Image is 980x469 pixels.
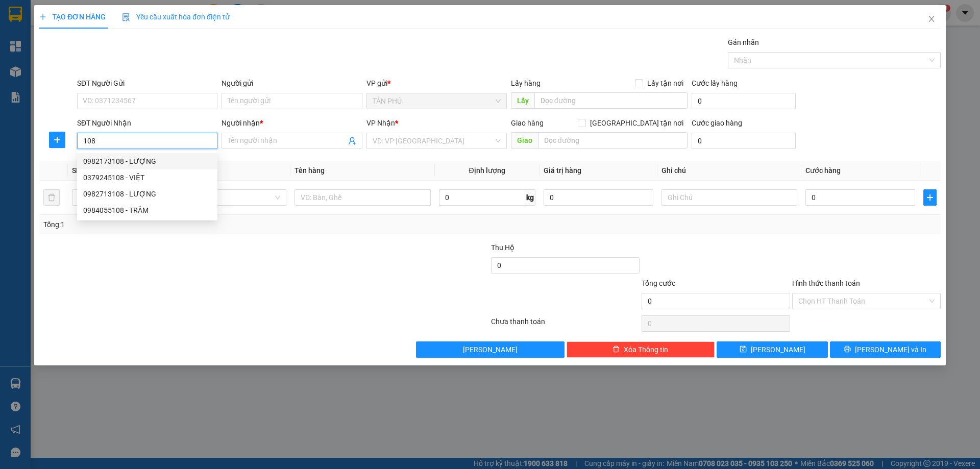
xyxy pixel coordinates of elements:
span: Khác [157,190,280,205]
span: [PERSON_NAME] [751,344,805,355]
input: Cước giao hàng [692,133,796,149]
span: Thu Hộ [491,243,514,252]
button: delete [43,189,60,206]
span: TẠO ĐƠN HÀNG [39,13,106,21]
div: 0982713108 - LƯỢNG [83,188,211,200]
span: [GEOGRAPHIC_DATA] tận nơi [586,117,688,129]
img: icon [122,13,130,21]
span: Yêu cầu xuất hóa đơn điện tử [122,13,230,21]
span: save [740,345,747,354]
span: user-add [348,137,356,145]
button: plus [923,189,937,206]
span: plus [50,136,65,144]
span: [PERSON_NAME] [463,344,518,355]
span: Xóa Thông tin [624,344,668,355]
input: 0 [544,189,653,206]
span: close [927,15,936,23]
input: Dọc đường [538,132,688,149]
div: 0379245108 - VIỆT [77,169,217,186]
button: deleteXóa Thông tin [567,341,715,358]
input: Ghi Chú [661,189,797,206]
span: Giá trị hàng [544,166,581,175]
button: printer[PERSON_NAME] và In [830,341,941,358]
span: Lấy tận nơi [643,78,688,89]
div: Người gửi [222,78,362,89]
span: Tổng cước [642,279,675,287]
span: plus [924,193,936,202]
span: VP Nhận [366,119,395,127]
input: Dọc đường [534,92,688,109]
span: kg [525,189,535,206]
input: VD: Bàn, Ghế [295,189,430,206]
span: Giao hàng [511,119,544,127]
div: VP gửi [366,78,507,89]
span: printer [844,345,851,354]
span: [PERSON_NAME] và In [855,344,926,355]
label: Gán nhãn [728,38,759,46]
span: Giao [511,132,538,149]
div: Tổng: 1 [43,219,378,230]
label: Cước giao hàng [692,119,742,127]
span: Định lượng [469,166,505,175]
input: Cước lấy hàng [692,93,796,109]
th: Ghi chú [657,161,801,181]
button: Close [917,5,946,34]
div: 0982713108 - LƯỢNG [77,186,217,202]
span: Cước hàng [805,166,841,175]
label: Hình thức thanh toán [792,279,860,287]
div: SĐT Người Gửi [77,78,217,89]
div: 0982173108 - LƯỢNG [77,153,217,169]
div: Chưa thanh toán [490,316,641,334]
div: 0984055108 - TRÂM [83,205,211,216]
span: plus [39,13,46,20]
span: Lấy [511,92,534,109]
button: plus [49,132,65,148]
div: 0379245108 - VIỆT [83,172,211,183]
span: Tên hàng [295,166,325,175]
label: Cước lấy hàng [692,79,738,87]
span: delete [612,345,620,354]
span: Lấy hàng [511,79,541,87]
div: Người nhận [222,117,362,129]
div: SĐT Người Nhận [77,117,217,129]
div: 0984055108 - TRÂM [77,202,217,218]
button: save[PERSON_NAME] [717,341,827,358]
div: 0982173108 - LƯỢNG [83,156,211,167]
button: [PERSON_NAME] [416,341,565,358]
span: TÂN PHÚ [373,93,501,109]
span: SL [72,166,80,175]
